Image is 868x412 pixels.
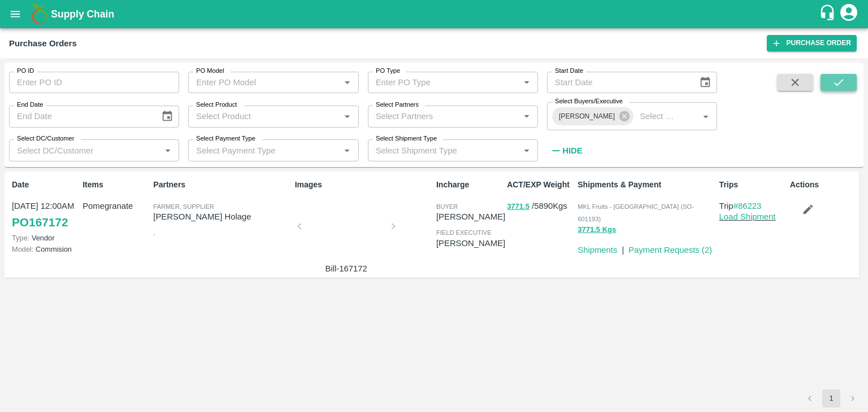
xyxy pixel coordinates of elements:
[17,100,43,109] label: End Date
[719,179,785,191] p: Trips
[719,212,776,221] a: Load Shipment
[371,143,501,157] input: Select Shipment Type
[617,239,624,256] div: |
[2,1,28,27] button: open drawer
[12,245,33,253] span: Model:
[12,179,78,191] p: Date
[12,234,29,242] span: Type:
[799,389,863,407] nav: pagination navigation
[552,111,622,122] span: [PERSON_NAME]
[12,212,68,233] a: PO167172
[519,109,534,124] button: Open
[555,67,583,76] label: Start Date
[822,389,840,407] button: page 1
[340,109,354,124] button: Open
[157,106,178,127] button: Choose date
[436,211,505,223] p: [PERSON_NAME]
[376,134,437,143] label: Select Shipment Type
[552,107,633,125] div: [PERSON_NAME]
[12,143,157,157] input: Select DC/Customer
[153,203,214,210] span: Farmer, Supplier
[196,134,255,143] label: Select Payment Type
[12,200,78,212] p: [DATE] 12:00AM
[547,72,690,93] input: Start Date
[695,72,716,93] button: Choose date
[9,36,77,51] div: Purchase Orders
[547,141,585,160] button: Hide
[376,67,400,76] label: PO Type
[507,200,573,213] p: / 5890 Kgs
[160,143,175,158] button: Open
[9,72,179,93] input: Enter PO ID
[839,2,859,26] div: account of current user
[371,109,516,124] input: Select Partners
[153,211,290,223] p: [PERSON_NAME] Holage
[436,237,505,249] p: [PERSON_NAME]
[9,106,152,127] input: End Date
[12,244,78,255] p: Commision
[436,203,458,210] span: buyer
[578,246,617,255] a: Shipments
[376,100,419,109] label: Select Partners
[819,4,839,24] div: customer-support
[192,109,336,124] input: Select Product
[371,75,501,90] input: Enter PO Type
[578,203,694,222] span: MKL Fruits - [GEOGRAPHIC_DATA] (SO-601193)
[83,179,149,191] p: Items
[519,75,534,90] button: Open
[767,35,857,51] a: Purchase Order
[153,179,290,191] p: Partners
[12,233,78,243] p: Vendor
[28,3,51,25] img: logo
[295,179,432,191] p: Images
[196,100,237,109] label: Select Product
[578,223,616,236] button: 3771.5 Kgs
[83,200,149,212] p: Pomegranate
[17,134,74,143] label: Select DC/Customer
[507,200,530,213] button: 3771.5
[192,143,322,157] input: Select Payment Type
[578,179,714,191] p: Shipments & Payment
[562,146,582,155] strong: Hide
[340,143,354,158] button: Open
[304,262,389,275] p: Bill-167172
[790,179,856,191] p: Actions
[628,246,712,255] a: Payment Requests (2)
[698,109,713,124] button: Open
[192,75,322,90] input: Enter PO Model
[51,8,114,20] b: Supply Chain
[436,179,502,191] p: Incharge
[51,6,819,22] a: Supply Chain
[519,143,534,158] button: Open
[734,201,762,211] a: #86223
[17,67,34,76] label: PO ID
[340,75,354,90] button: Open
[196,67,224,76] label: PO Model
[507,179,573,191] p: ACT/EXP Weight
[719,200,785,212] p: Trip
[635,109,680,124] input: Select Buyers/Executive
[153,229,155,236] span: ,
[555,97,623,106] label: Select Buyers/Executive
[436,229,492,236] span: field executive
